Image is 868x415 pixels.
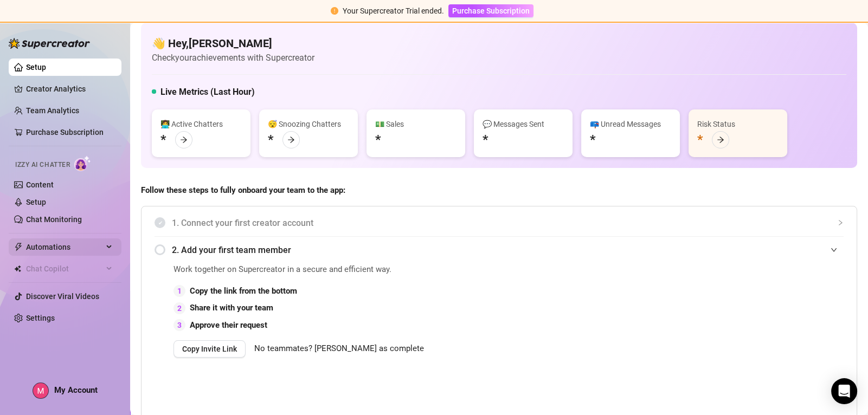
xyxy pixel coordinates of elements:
[33,383,48,398] img: ACg8ocIb3Mwi1FyeDUp0JaimOARkIi1ODQZTx-OJBWL8yQI3j3CFDw=s96-c
[160,118,242,130] div: 👩‍💻 Active Chatters
[173,285,185,297] div: 1
[14,265,21,273] img: Chat Copilot
[9,38,90,49] img: logo-BBDzfeDw.svg
[448,7,533,15] a: Purchase Subscription
[452,7,530,15] span: Purchase Subscription
[831,247,837,253] span: expanded
[172,216,844,230] span: 1. Connect your first creator account
[182,345,237,353] span: Copy Invite Link
[26,198,46,206] a: Setup
[14,243,23,251] span: thunderbolt
[717,136,724,144] span: arrow-right
[483,118,564,130] div: 💬 Messages Sent
[155,237,844,263] div: 2. Add your first team member
[26,238,103,256] span: Automations
[268,118,349,130] div: 😴 Snoozing Chatters
[172,243,844,257] span: 2. Add your first team member
[160,86,255,99] h5: Live Metrics (Last Hour)
[190,286,297,296] strong: Copy the link from the bottom
[74,155,91,171] img: AI Chatter
[26,260,103,277] span: Chat Copilot
[375,118,456,130] div: 💵 Sales
[590,118,671,130] div: 📪 Unread Messages
[26,63,46,72] a: Setup
[448,4,533,17] button: Purchase Subscription
[173,302,185,314] div: 2
[697,118,779,130] div: Risk Status
[152,36,314,51] h4: 👋 Hey, [PERSON_NAME]
[831,378,857,404] div: Open Intercom Messenger
[26,292,99,301] a: Discover Viral Videos
[15,160,70,170] span: Izzy AI Chatter
[254,342,424,355] span: No teammates? [PERSON_NAME] as complete
[173,340,246,358] button: Copy Invite Link
[26,106,79,115] a: Team Analytics
[173,263,600,276] span: Work together on Supercreator in a secure and efficient way.
[152,51,314,64] article: Check your achievements with Supercreator
[173,319,185,331] div: 3
[26,314,55,322] a: Settings
[26,180,54,189] a: Content
[26,128,104,137] a: Purchase Subscription
[287,136,295,144] span: arrow-right
[190,303,273,313] strong: Share it with your team
[331,7,338,15] span: exclamation-circle
[26,80,113,98] a: Creator Analytics
[190,320,267,330] strong: Approve their request
[180,136,188,144] span: arrow-right
[26,215,82,224] a: Chat Monitoring
[155,210,844,236] div: 1. Connect your first creator account
[627,263,844,402] iframe: Adding Team Members
[343,7,444,15] span: Your Supercreator Trial ended.
[141,185,345,195] strong: Follow these steps to fully onboard your team to the app:
[837,219,844,226] span: collapsed
[54,385,98,395] span: My Account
